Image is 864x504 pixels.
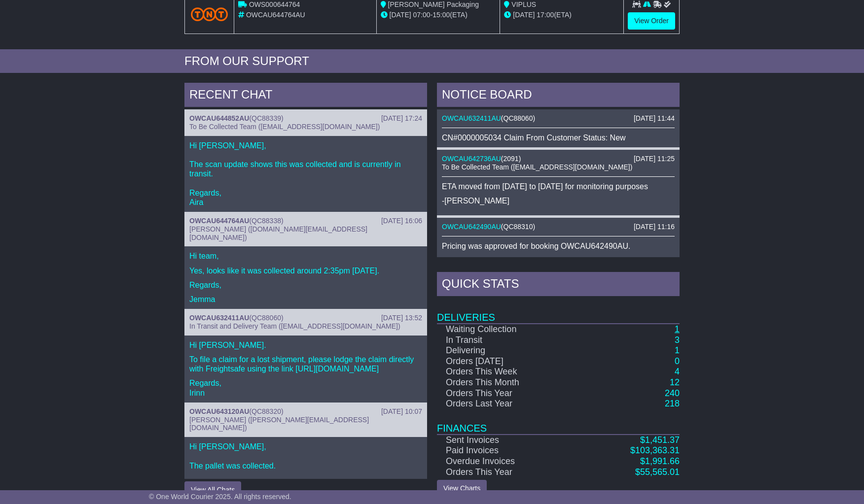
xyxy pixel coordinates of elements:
a: 3 [675,335,680,345]
div: FROM OUR SUPPORT [184,54,680,68]
span: QC88310 [504,223,533,231]
div: ( ) [442,114,675,123]
span: QC88339 [252,114,281,122]
span: 15:00 [432,11,450,19]
span: To Be Collected Team ([EMAIL_ADDRESS][DOMAIN_NAME]) [442,163,632,171]
div: NOTICE BOARD [437,83,680,109]
td: Orders Last Year [437,399,579,409]
div: ( ) [189,407,422,416]
div: (ETA) [504,10,619,20]
span: OWCAU644764AU [246,11,305,19]
span: QC88060 [252,314,281,322]
a: OWCAU644852AU [189,114,249,122]
a: OWCAU632411AU [442,114,501,122]
p: -[PERSON_NAME] [442,196,675,205]
a: $103,363.31 [630,445,680,455]
td: Orders This Year [437,388,579,399]
p: Regards, Irinn [189,378,422,397]
a: $1,451.37 [640,435,680,445]
a: 1 [675,324,680,334]
div: ( ) [442,155,675,163]
div: ( ) [442,223,675,231]
a: 218 [665,399,680,408]
p: Hi [PERSON_NAME]. [189,340,422,350]
p: Regards, [189,280,422,290]
span: QC88320 [252,407,281,415]
span: 103,363.31 [635,445,680,455]
td: Finances [437,409,680,435]
td: Waiting Collection [437,324,579,335]
a: 12 [670,377,680,387]
a: OWCAU642490AU [442,223,501,231]
td: Deliveries [437,299,680,324]
a: $1,991.66 [640,456,680,466]
p: To file a claim for a lost shipment, please lodge the claim directly with Freightsafe using the l... [189,355,422,373]
a: View Order [628,12,675,30]
span: In Transit and Delivery Team ([EMAIL_ADDRESS][DOMAIN_NAME]) [189,322,400,330]
div: [DATE] 10:07 [381,407,422,416]
td: In Transit [437,335,579,346]
span: 07:00 [413,11,431,19]
span: To Be Collected Team ([EMAIL_ADDRESS][DOMAIN_NAME]) [189,123,380,131]
p: Yes, looks like it was collected around 2:35pm [DATE]. [189,266,422,275]
a: OWCAU643120AU [189,407,249,415]
div: RECENT CHAT [184,83,427,109]
p: Pricing was approved for booking OWCAU642490AU. [442,241,675,251]
div: [DATE] 11:16 [634,223,675,231]
td: Orders This Year [437,467,579,478]
span: [DATE] [513,11,535,19]
td: Orders This Week [437,367,579,377]
button: View All Chats [184,481,241,499]
p: Jemma [189,295,422,304]
span: OWS000644764 [249,0,300,8]
a: OWCAU642736AU [442,155,501,163]
a: 0 [675,356,680,366]
td: Paid Invoices [437,445,579,456]
a: OWCAU644764AU [189,217,249,225]
p: Hi [PERSON_NAME], The pallet was collected. Regards, [PERSON_NAME] [189,442,422,499]
p: Final price: $61.72. [442,256,675,265]
span: 1,991.66 [645,456,680,466]
a: 240 [665,388,680,398]
div: [DATE] 11:44 [634,114,675,123]
td: Overdue Invoices [437,456,579,467]
div: ( ) [189,114,422,123]
div: CN#0000005034 Claim From Customer Status: New [442,133,675,142]
span: 2091 [504,155,519,163]
span: 17:00 [537,11,554,19]
span: © One World Courier 2025. All rights reserved. [149,493,291,501]
p: Hi team, [189,251,422,261]
a: OWCAU632411AU [189,314,249,322]
a: 1 [675,345,680,355]
td: Sent Invoices [437,435,579,446]
span: QC88060 [504,114,533,122]
a: View Charts [437,480,487,497]
span: VIPLUS [511,0,536,8]
div: [DATE] 17:24 [381,114,422,123]
img: TNT_Domestic.png [191,7,228,21]
td: Delivering [437,345,579,356]
div: ( ) [189,314,422,322]
a: $55,565.01 [635,467,680,477]
span: [PERSON_NAME] Packaging [388,0,479,8]
div: ( ) [189,217,422,225]
div: - (ETA) [381,10,496,20]
p: ETA moved from [DATE] to [DATE] for monitoring purposes [442,182,675,191]
div: [DATE] 13:52 [381,314,422,322]
div: [DATE] 11:25 [634,155,675,163]
td: Orders This Month [437,377,579,388]
span: 1,451.37 [645,435,680,445]
div: Quick Stats [437,272,680,299]
span: 55,565.01 [640,467,680,477]
span: [PERSON_NAME] ([DOMAIN_NAME][EMAIL_ADDRESS][DOMAIN_NAME]) [189,225,367,241]
span: [PERSON_NAME] ([PERSON_NAME][EMAIL_ADDRESS][DOMAIN_NAME]) [189,416,369,432]
span: [DATE] [390,11,411,19]
span: QC88338 [252,217,281,225]
td: Orders [DATE] [437,356,579,367]
p: Hi [PERSON_NAME], The scan update shows this was collected and is currently in transit. Regards, ... [189,141,422,207]
div: [DATE] 16:06 [381,217,422,225]
a: 4 [675,367,680,376]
